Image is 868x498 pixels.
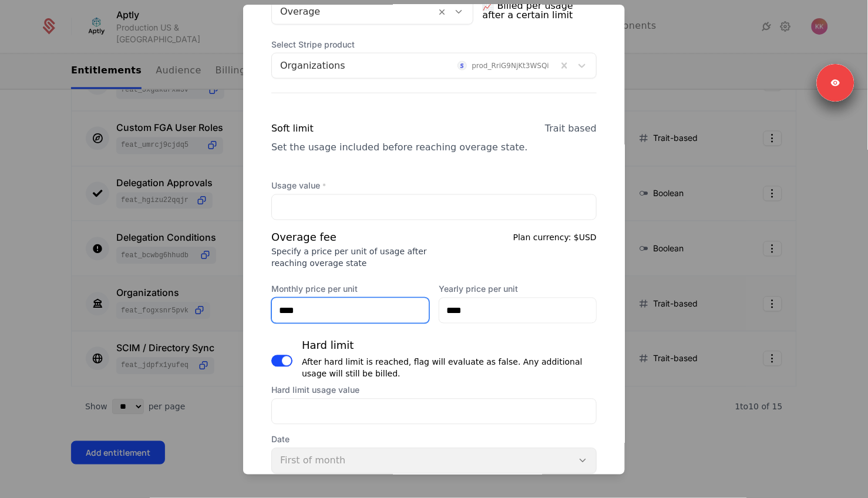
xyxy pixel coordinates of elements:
div: Soft limit [271,122,528,136]
div: Set the usage included before reaching overage state. [271,140,528,154]
div: After hard limit is reached, flag will evaluate as false. Any additional usage will still be billed. [302,356,597,380]
div: Specify a price per unit of usage after reaching overage state [271,246,427,270]
label: Hard limit usage value [271,385,597,396]
span: Date [271,434,597,446]
span: Select Stripe product [271,39,597,51]
span: $USD [574,233,597,243]
div: Trait based [545,122,597,166]
label: Yearly price per unit [439,284,597,295]
label: Monthly price per unit [271,284,429,295]
div: Hard limit [302,338,597,354]
div: Plan currency: [513,230,597,270]
div: Overage fee [271,230,427,246]
label: Usage value [271,180,597,192]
